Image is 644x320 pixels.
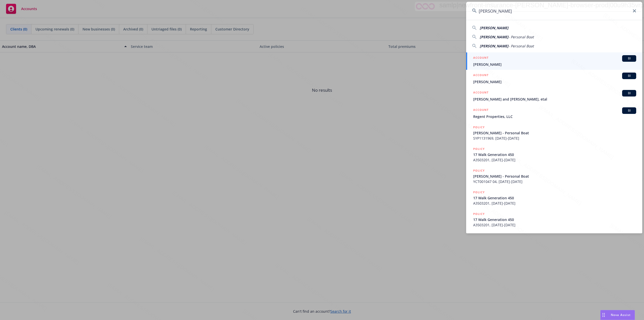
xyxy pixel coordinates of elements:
button: Nova Assist [600,310,635,320]
span: BI [624,56,634,61]
span: [PERSON_NAME] - Personal Boat [473,130,636,136]
h5: POLICY [473,168,485,173]
span: Nova Assist [611,313,631,317]
span: A3503201, [DATE]-[DATE] [473,157,636,163]
span: [PERSON_NAME] and [PERSON_NAME], etal [473,97,636,102]
a: POLICY[PERSON_NAME] - Personal BoatSYP1131969, [DATE]-[DATE] [466,122,642,144]
h5: POLICY [473,190,485,195]
span: BI [624,91,634,95]
span: [PERSON_NAME] [480,44,508,48]
a: POLICY17 Walk Generation 450A3503201, [DATE]-[DATE] [466,187,642,209]
span: - Personal Boat [508,35,534,39]
span: [PERSON_NAME] - Personal Boat [473,174,636,179]
a: ACCOUNTBI[PERSON_NAME] and [PERSON_NAME], etal [466,87,642,105]
span: - Personal Boat [508,44,534,48]
span: Regent Properties, LLC [473,114,636,119]
a: ACCOUNTBIRegent Properties, LLC [466,105,642,122]
span: YCT001047 04, [DATE]-[DATE] [473,179,636,184]
span: [PERSON_NAME] [473,62,636,67]
span: [PERSON_NAME] [473,79,636,84]
a: POLICY[PERSON_NAME] - Personal BoatYCT001047 04, [DATE]-[DATE] [466,165,642,187]
h5: ACCOUNT [473,90,489,96]
h5: POLICY [473,146,485,151]
span: BI [624,108,634,113]
span: A3503201, [DATE]-[DATE] [473,222,636,228]
span: [PERSON_NAME] [480,25,508,30]
span: 17 Walk Generation 450 [473,195,636,201]
div: Drag to move [600,310,607,320]
a: ACCOUNTBI[PERSON_NAME] [466,70,642,87]
span: SYP1131969, [DATE]-[DATE] [473,136,636,141]
a: POLICY17 Walk Generation 450A3503201, [DATE]-[DATE] [466,144,642,165]
span: 17 Walk Generation 450 [473,217,636,222]
span: A3503201, [DATE]-[DATE] [473,201,636,206]
span: 17 Walk Generation 450 [473,152,636,157]
a: POLICY17 Walk Generation 450A3503201, [DATE]-[DATE] [466,209,642,230]
h5: ACCOUNT [473,107,489,113]
input: Search... [466,2,642,20]
span: [PERSON_NAME] [480,35,508,39]
h5: POLICY [473,125,485,130]
h5: POLICY [473,211,485,216]
h5: ACCOUNT [473,73,489,79]
span: BI [624,74,634,78]
h5: ACCOUNT [473,55,489,61]
a: ACCOUNTBI[PERSON_NAME] [466,52,642,70]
